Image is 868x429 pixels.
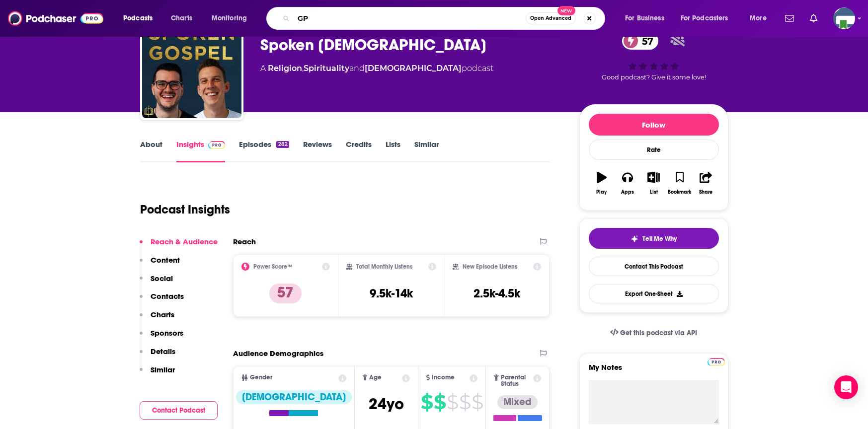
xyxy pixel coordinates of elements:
label: My Notes [589,362,719,380]
a: About [140,140,162,162]
div: Share [699,189,712,195]
a: 57 [622,32,658,50]
button: open menu [618,10,677,26]
button: open menu [674,10,743,26]
a: Similar [414,140,439,162]
h3: 2.5k-4.5k [473,286,520,301]
h1: Podcast Insights [140,202,230,217]
button: Content [140,255,180,274]
span: More [750,11,767,25]
span: Charts [171,11,192,25]
button: Play [589,165,615,201]
button: Reach & Audience [140,237,218,255]
button: Contacts [140,291,184,310]
a: Lists [386,140,400,162]
button: open menu [116,10,165,26]
button: Show profile menu [833,7,855,29]
h2: Total Monthly Listens [356,263,412,270]
button: Apps [615,165,640,201]
span: Get this podcast via API [620,329,697,337]
span: New [557,6,575,15]
div: A podcast [260,63,493,74]
span: Open Advanced [530,16,571,21]
p: Reach & Audience [151,237,218,246]
div: Play [596,189,607,195]
p: Social [151,274,173,283]
a: Spirituality [304,64,349,73]
div: List [650,189,658,195]
div: Bookmark [668,189,691,195]
p: Charts [151,310,174,319]
img: Podchaser Pro [208,141,226,149]
span: Gender [250,374,272,381]
span: $ [434,394,446,410]
a: Credits [346,140,372,162]
span: For Business [625,11,664,25]
button: Sponsors [140,328,183,347]
h2: Power Score™ [253,263,292,270]
img: Spoken Gospel [142,19,241,118]
p: Details [151,347,175,356]
a: Contact This Podcast [589,257,719,276]
span: $ [472,394,483,410]
span: Age [369,374,382,381]
button: Bookmark [667,165,693,201]
span: and [349,64,365,73]
button: Export One-Sheet [589,284,719,303]
span: 24 yo [369,394,404,414]
button: Share [693,165,718,201]
a: Religion [268,64,302,73]
img: User Profile [833,7,855,29]
span: $ [459,394,471,410]
button: Details [140,347,175,365]
h2: Audience Demographics [233,349,323,358]
div: Open Intercom Messenger [834,375,858,399]
img: tell me why sparkle [631,235,638,243]
button: List [640,165,666,201]
span: Podcasts [123,11,153,25]
div: 282 [276,141,289,148]
p: Contacts [151,291,184,301]
button: Contact Podcast [140,401,218,420]
h2: Reach [233,237,256,246]
h3: 9.5k-14k [370,286,413,301]
div: Mixed [497,395,538,409]
button: open menu [205,10,260,26]
span: Tell Me Why [642,235,677,243]
div: Apps [621,189,634,195]
button: Social [140,274,173,292]
a: Charts [164,10,198,26]
p: Similar [151,365,175,374]
div: [DEMOGRAPHIC_DATA] [236,390,352,404]
h2: New Episode Listens [463,263,517,270]
button: Charts [140,310,174,328]
button: open menu [743,10,779,26]
button: Follow [589,114,719,136]
a: Show notifications dropdown [781,10,798,27]
p: Content [151,255,180,265]
a: Reviews [303,140,332,162]
div: Rate [589,140,719,160]
button: Open AdvancedNew [526,12,576,24]
p: Sponsors [151,328,183,338]
span: , [302,64,304,73]
span: Parental Status [501,374,532,387]
div: 57Good podcast? Give it some love! [579,26,728,87]
span: $ [447,394,458,410]
p: 57 [269,284,302,303]
a: InsightsPodchaser Pro [176,140,226,162]
img: Podchaser - Follow, Share and Rate Podcasts [8,9,103,28]
span: Logged in as KCMedia [833,7,855,29]
span: Monitoring [212,11,247,25]
span: 57 [632,32,658,50]
a: Get this podcast via API [602,321,706,345]
a: [DEMOGRAPHIC_DATA] [365,64,462,73]
span: For Podcasters [681,11,728,25]
span: Income [432,374,455,381]
input: Search podcasts, credits, & more... [294,10,526,26]
button: Similar [140,365,175,383]
div: Search podcasts, credits, & more... [276,7,615,30]
img: Podchaser Pro [708,358,725,366]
